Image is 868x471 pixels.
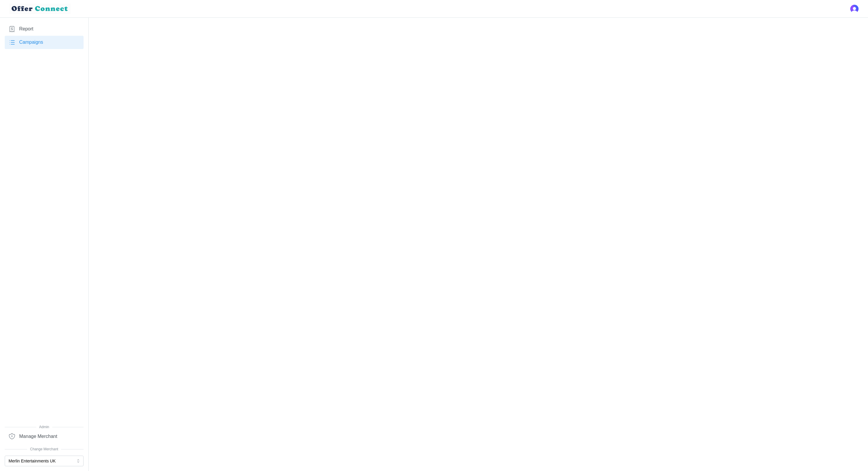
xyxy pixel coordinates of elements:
span: Report [19,25,33,33]
span: Admin [5,424,84,430]
span: Campaigns [19,39,43,46]
img: loyalBe Logo [9,4,71,14]
span: Change Merchant [5,446,84,452]
button: Merlin Entertainments UK [5,456,84,466]
img: 's logo [850,5,859,13]
a: Manage Merchant [5,430,84,443]
button: Open user button [850,5,859,13]
a: Campaigns [5,36,84,49]
a: Report [5,22,84,36]
span: Manage Merchant [19,433,57,440]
